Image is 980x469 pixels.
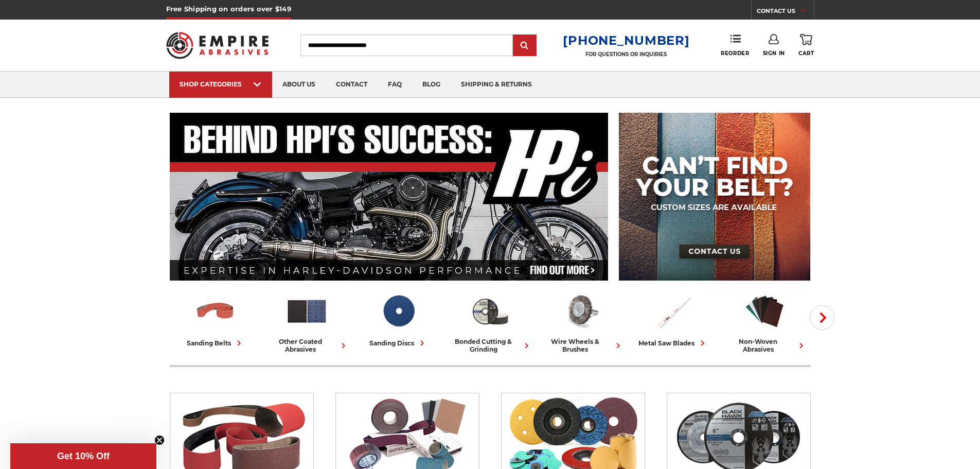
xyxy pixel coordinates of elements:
[449,338,532,353] div: bonded cutting & grinding
[798,34,814,57] a: Cart
[194,290,237,333] img: Sanding Belts
[265,290,349,353] a: other coated abrasives
[563,33,689,48] a: [PHONE_NUMBER]
[378,72,412,98] a: faq
[272,72,326,98] a: about us
[174,290,257,349] a: sanding belts
[723,338,807,353] div: non-woven abrasives
[810,305,834,330] button: Next
[763,50,785,57] span: Sign In
[619,113,810,281] img: promo banner for custom belts.
[326,72,378,98] a: contact
[369,338,427,349] div: sanding discs
[723,290,807,353] a: non-woven abrasives
[57,451,110,461] span: Get 10% Off
[377,290,420,333] img: Sanding Discs
[265,338,349,353] div: other coated abrasives
[514,36,535,56] input: Submit
[540,338,623,353] div: wire wheels & brushes
[540,290,623,353] a: wire wheels & brushes
[757,5,814,20] a: CONTACT US
[560,290,603,333] img: Wire Wheels & Brushes
[798,50,814,57] span: Cart
[632,290,715,349] a: metal saw blades
[451,72,542,98] a: shipping & returns
[469,290,511,333] img: Bonded Cutting & Grinding
[721,34,749,56] a: Reorder
[721,50,749,57] span: Reorder
[170,113,609,281] img: Banner for an interview featuring Horsepower Inc who makes Harley performance upgrades featured o...
[449,290,532,353] a: bonded cutting & grinding
[563,51,689,58] p: FOR QUESTIONS OR INQUIRIES
[357,290,440,349] a: sanding discs
[412,72,451,98] a: blog
[743,290,786,333] img: Non-woven Abrasives
[286,290,328,333] img: Other Coated Abrasives
[166,25,269,65] img: Empire Abrasives
[180,80,262,88] div: SHOP CATEGORIES
[10,443,156,469] div: Get 10% OffClose teaser
[187,338,244,349] div: sanding belts
[652,290,694,333] img: Metal Saw Blades
[638,338,708,349] div: metal saw blades
[154,435,165,445] button: Close teaser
